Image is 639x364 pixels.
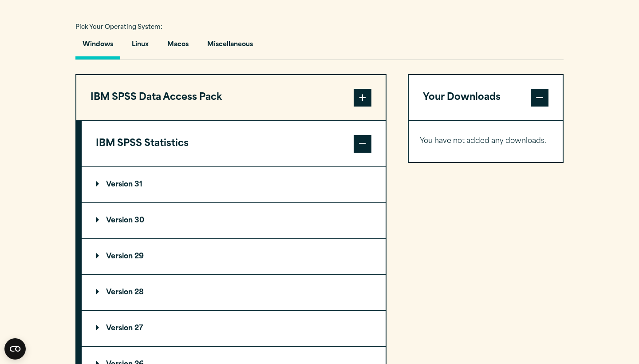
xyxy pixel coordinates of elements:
[82,203,386,238] summary: Version 30
[409,120,563,162] div: Your Downloads
[82,121,386,166] button: IBM SPSS Statistics
[4,338,26,360] button: Open CMP widget
[76,75,386,120] button: IBM SPSS Data Access Pack
[420,135,552,148] p: You have not added any downloads.
[82,311,386,346] summary: Version 27
[82,275,386,310] summary: Version 28
[125,34,156,59] button: Linux
[96,325,143,332] p: Version 27
[160,34,196,59] button: Macos
[75,24,162,30] span: Pick Your Operating System:
[200,34,260,59] button: Miscellaneous
[96,289,144,296] p: Version 28
[409,75,563,120] button: Your Downloads
[82,239,386,274] summary: Version 29
[82,167,386,202] summary: Version 31
[96,181,142,188] p: Version 31
[96,217,144,224] p: Version 30
[75,34,120,59] button: Windows
[96,253,144,260] p: Version 29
